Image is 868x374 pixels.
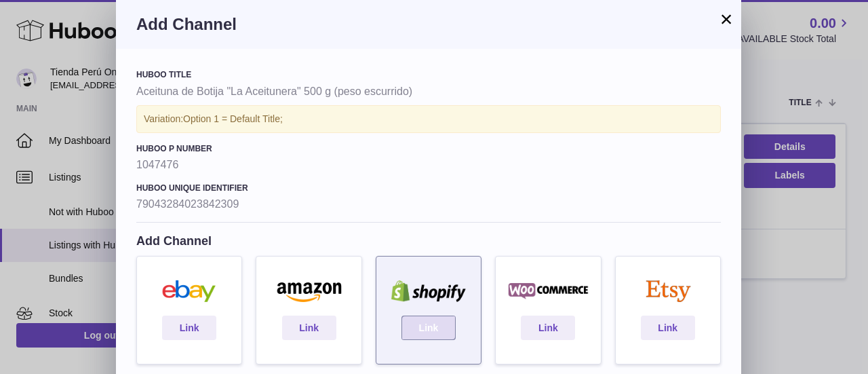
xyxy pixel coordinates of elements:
a: Link [282,316,336,340]
h4: Add Channel [136,233,721,249]
img: etsy [623,280,713,302]
a: Link [521,316,575,340]
h4: Huboo Unique Identifier [136,183,721,193]
img: shopify [383,280,474,302]
strong: 1047476 [136,157,721,172]
a: Link [641,316,695,340]
span: Option 1 = Default Title; [183,113,283,124]
strong: 79043284023842309 [136,197,721,212]
img: amazon [263,280,354,302]
a: Link [401,316,456,340]
img: ebay [144,280,235,302]
h4: Huboo P number [136,143,721,154]
img: woocommerce [502,280,593,302]
h4: Huboo Title [136,69,721,80]
strong: Aceituna de Botija "La Aceitunera" 500 g (peso escurrido) [136,84,721,99]
button: × [718,11,734,27]
div: Variation: [136,105,721,133]
h3: Add Channel [136,14,721,35]
a: Link [162,316,216,340]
